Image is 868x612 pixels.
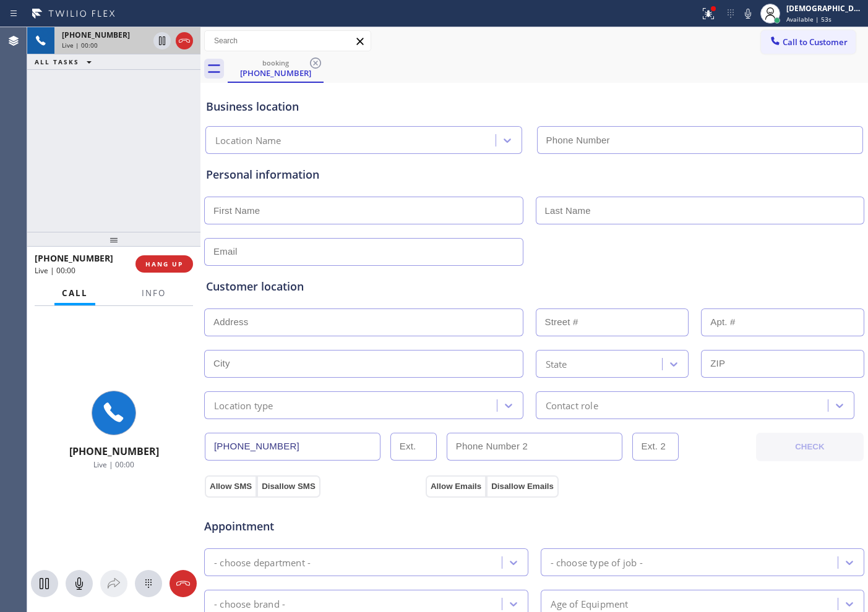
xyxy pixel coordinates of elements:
button: Call [54,281,95,305]
div: Personal information [206,166,862,183]
input: Search [205,31,371,51]
span: [PHONE_NUMBER] [62,30,130,40]
button: Allow Emails [426,475,486,498]
span: [PHONE_NUMBER] [69,444,159,458]
div: [PHONE_NUMBER] [229,67,322,79]
span: Call [62,287,88,299]
div: Business location [206,98,862,115]
button: Hold Customer [31,570,58,597]
input: ZIP [701,350,864,378]
input: Phone Number [537,126,864,154]
div: State [546,357,567,371]
span: HANG UP [145,260,183,268]
span: [PHONE_NUMBER] [35,252,113,264]
input: Phone Number 2 [447,433,622,461]
div: Age of Equipment [551,597,629,611]
button: Disallow SMS [257,475,320,498]
div: Location type [214,398,273,412]
div: Location Name [215,134,281,148]
input: Phone Number [205,433,380,461]
span: Available | 53s [786,15,831,23]
span: Call to Customer [783,36,848,48]
input: Last Name [536,197,865,224]
div: - choose brand - [214,597,285,611]
div: Customer location [206,278,862,295]
div: booking [229,58,322,67]
button: Mute [66,570,93,597]
button: Open dialpad [135,570,162,597]
span: Appointment [204,518,423,535]
button: Call to Customer [761,30,856,54]
span: Live | 00:00 [35,265,75,276]
button: Hang up [170,570,197,597]
div: - choose department - [214,555,311,569]
input: Ext. 2 [632,433,679,461]
div: Contact role [546,398,598,412]
div: [DEMOGRAPHIC_DATA][PERSON_NAME] [786,3,864,14]
div: - choose type of job - [551,555,643,569]
div: (214) 216-9676 [229,55,322,82]
input: Email [204,238,523,266]
button: ALL TASKS [27,54,104,69]
span: Info [142,287,166,299]
span: Live | 00:00 [93,459,134,470]
input: First Name [204,197,523,224]
button: HANG UP [135,255,193,273]
button: Info [134,281,173,305]
button: Open directory [100,570,127,597]
button: CHECK [756,433,864,461]
input: City [204,350,523,378]
input: Apt. # [701,308,864,336]
input: Street # [536,308,689,336]
button: Hang up [176,32,193,49]
button: Hold Customer [153,32,171,49]
input: Ext. [390,433,437,461]
input: Address [204,308,523,336]
button: Allow SMS [205,475,257,498]
span: Live | 00:00 [62,41,98,49]
button: Mute [739,5,757,22]
button: Disallow Emails [486,475,559,498]
span: ALL TASKS [35,57,79,66]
